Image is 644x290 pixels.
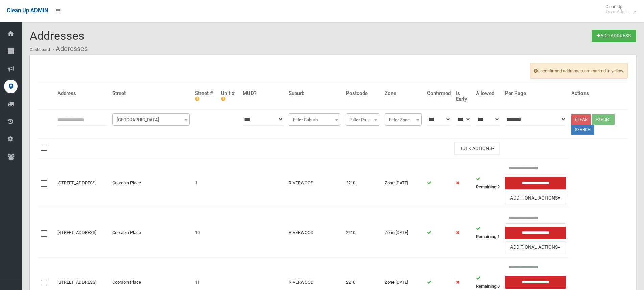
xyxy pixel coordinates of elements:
a: [STREET_ADDRESS] [57,280,96,285]
small: Super Admin [605,9,629,14]
span: Filter Suburb [289,113,340,126]
button: Search [571,125,594,135]
button: Export [592,114,615,125]
span: Clean Up ADMIN [7,7,48,14]
a: Dashboard [30,47,50,52]
span: Addresses [30,29,85,43]
span: Filter Zone [385,113,422,126]
td: Coorabin Place [110,208,192,258]
h4: Actions [571,90,625,96]
h4: Street # [195,90,216,102]
a: [STREET_ADDRESS] [57,230,96,235]
td: Coorabin Place [110,158,192,208]
td: 2210 [343,158,382,208]
td: RIVERWOOD [286,208,343,258]
span: Filter Street [112,113,190,126]
td: 2 [473,158,502,208]
a: Clear [571,114,591,125]
a: [STREET_ADDRESS] [57,180,96,185]
span: Filter Postcode [348,115,378,125]
h4: Suburb [289,90,340,96]
h4: Address [57,90,107,96]
h4: Per Page [505,90,566,96]
button: Bulk Actions [454,142,500,155]
a: Add Address [592,30,636,42]
td: 1 [473,208,502,258]
span: Filter Suburb [290,115,339,125]
td: RIVERWOOD [286,158,343,208]
span: Filter Zone [386,115,420,125]
strong: Remaining: [476,184,497,189]
strong: Remaining: [476,234,497,239]
h4: Is Early [456,90,471,102]
td: Zone [DATE] [382,208,424,258]
h4: Zone [385,90,422,96]
h4: Unit # [221,90,237,102]
span: Filter Postcode [346,113,379,126]
span: Filter Street [114,115,188,125]
h4: MUD? [243,90,283,96]
td: 2210 [343,208,382,258]
button: Additional Actions [505,192,566,204]
span: Clean Up [602,4,636,14]
h4: Street [112,90,190,96]
td: Zone [DATE] [382,158,424,208]
strong: Remaining: [476,284,497,289]
li: Addresses [51,43,88,55]
button: Additional Actions [505,241,566,254]
h4: Postcode [346,90,379,96]
td: 10 [192,208,218,258]
span: Unconfirmed addresses are marked in yellow. [530,63,628,79]
h4: Confirmed [427,90,451,96]
h4: Allowed [476,90,500,96]
td: 1 [192,158,218,208]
